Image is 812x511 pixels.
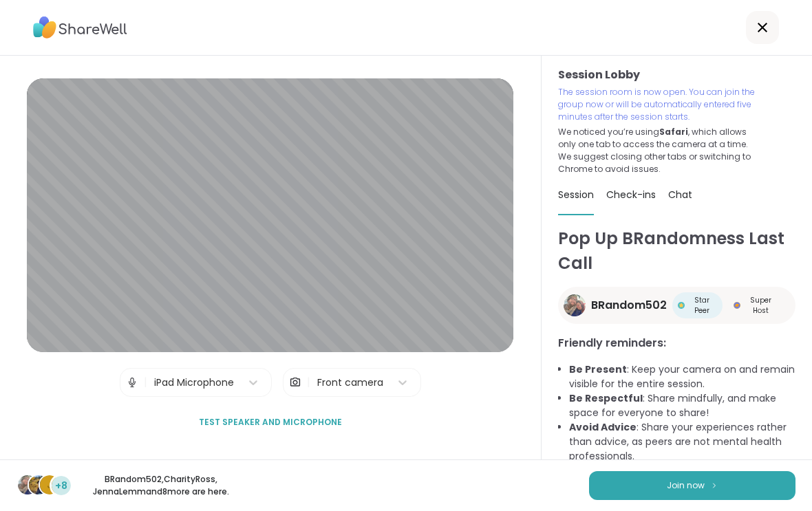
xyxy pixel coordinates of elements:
[144,369,147,396] span: |
[126,369,138,396] img: Microphone
[569,420,637,434] b: Avoid Advice
[606,188,656,202] span: Check-ins
[569,362,627,376] b: Be Present
[289,369,301,396] img: Camera
[33,12,127,43] img: ShareWell Logo
[154,376,234,390] div: iPad Microphone
[307,369,310,396] span: |
[317,376,383,390] div: Front camera
[734,302,740,309] img: Super Host
[558,287,795,324] a: BRandom502BRandom502Star PeerStar PeerSuper HostSuper Host
[55,479,67,493] span: +8
[687,295,717,316] span: Star Peer
[558,188,594,202] span: Session
[569,391,795,420] li: : Share mindfully, and make space for everyone to share!
[558,67,795,83] h3: Session Lobby
[47,476,53,494] span: J
[29,475,48,494] img: CharityRoss
[558,126,756,175] p: We noticed you’re using , which allows only one tab to access the camera at a time. We suggest cl...
[18,475,37,494] img: BRandom502
[558,226,795,276] h1: Pop Up BRandomness Last Call
[659,126,688,138] b: Safari
[589,471,795,500] button: Join now
[84,473,238,498] p: BRandom502 , CharityRoss , JennaLemm and 8 more are here.
[558,86,756,123] p: The session room is now open. You can join the group now or will be automatically entered five mi...
[591,297,667,314] span: BRandom502
[667,479,705,492] span: Join now
[199,416,342,428] span: Test speaker and microphone
[710,481,718,489] img: ShareWell Logomark
[678,302,685,309] img: Star Peer
[558,335,795,351] h3: Friendly reminders:
[569,362,795,391] li: : Keep your camera on and remain visible for the entire session.
[564,294,586,316] img: BRandom502
[743,295,779,316] span: Super Host
[668,188,692,202] span: Chat
[569,420,795,464] li: : Share your experiences rather than advice, as peers are not mental health professionals.
[569,391,643,405] b: Be Respectful
[193,408,348,437] button: Test speaker and microphone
